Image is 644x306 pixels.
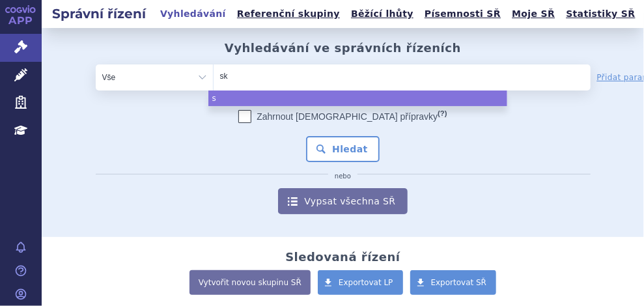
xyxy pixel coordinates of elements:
[156,5,230,23] a: Vyhledávání
[225,41,461,55] h2: Vyhledávání ve správních řízeních
[562,5,639,23] a: Statistiky SŘ
[233,5,344,23] a: Referenční skupiny
[339,278,393,287] span: Exportovat LP
[238,110,447,123] label: Zahrnout [DEMOGRAPHIC_DATA] přípravky
[410,270,497,295] a: Exportovat SŘ
[189,270,311,295] a: Vytvořit novou skupinu SŘ
[328,173,357,180] i: nebo
[306,136,380,162] button: Hledat
[431,278,487,287] span: Exportovat SŘ
[438,109,447,118] abbr: (?)
[42,5,156,23] h2: Správní řízení
[508,5,559,23] a: Moje SŘ
[208,90,507,106] li: s
[421,5,505,23] a: Písemnosti SŘ
[347,5,417,23] a: Běžící lhůty
[285,250,400,264] h2: Sledovaná řízení
[318,270,403,295] a: Exportovat LP
[278,188,407,214] a: Vypsat všechna SŘ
